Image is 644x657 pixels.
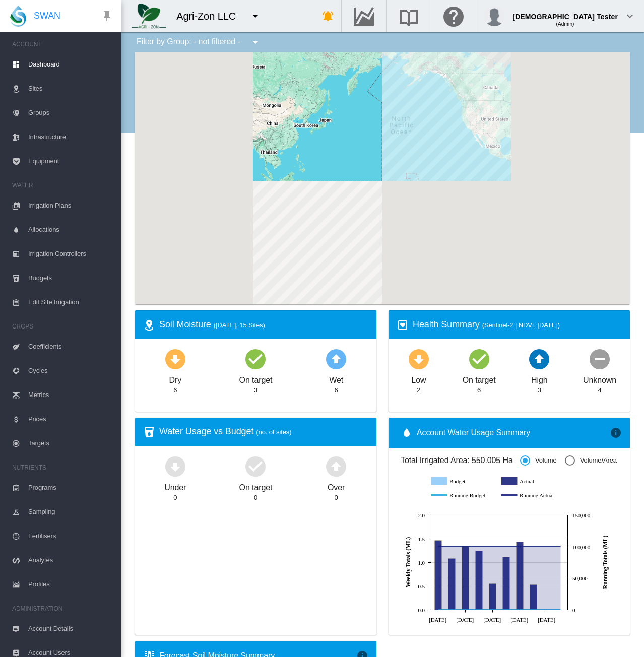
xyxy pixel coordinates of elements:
[483,616,501,622] tspan: [DATE]
[12,177,113,193] span: WATER
[510,616,528,622] tspan: [DATE]
[413,318,622,331] div: Health Summary
[214,321,265,329] span: ([DATE], 15 Sites)
[245,6,266,26] button: icon-menu-down
[602,535,609,589] tspan: Running Totals (ML)
[411,371,426,386] div: Low
[163,347,187,371] md-icon: icon-arrow-down-bold-circle
[28,101,113,125] span: Groups
[28,548,113,572] span: Analytes
[397,10,421,22] md-icon: Search the knowledge base
[28,149,113,173] span: Equipment
[143,426,155,438] md-icon: icon-cup-water
[335,386,338,395] div: 6
[490,544,494,548] circle: Running Actual Aug 9 100,562.71
[583,371,616,386] div: Unknown
[531,544,535,548] circle: Running Actual Aug 30 100,565.8
[538,616,555,622] tspan: [DATE]
[407,347,431,371] md-icon: icon-arrow-down-bold-circle
[518,544,522,548] circle: Running Actual Aug 23 100,565.27
[504,544,508,548] circle: Running Actual Aug 16 100,563.83
[449,608,454,612] circle: Running Budget Jul 19 20
[12,36,113,52] span: ACCOUNT
[441,10,466,22] md-icon: Click here for help
[456,616,474,622] tspan: [DATE]
[129,32,269,52] div: Filter by Group: - not filtered -
[610,427,622,439] md-icon: icon-information
[328,478,345,493] div: Over
[28,290,113,314] span: Edit Site Irrigation
[397,319,409,331] md-icon: icon-heart-box-outline
[417,386,420,395] div: 2
[28,359,113,383] span: Cycles
[558,544,562,548] circle: Running Actual Sep 13 100,565.8
[12,459,113,476] span: NUTRIENTS
[329,371,343,386] div: Wet
[28,572,113,597] span: Profiles
[405,537,412,587] tspan: Weekly Totals (ML)
[572,607,575,613] tspan: 0
[501,491,561,500] g: Running Actual
[254,386,257,395] div: 3
[463,371,496,386] div: On target
[598,386,602,395] div: 4
[239,478,273,493] div: On target
[477,608,481,612] circle: Running Budget Aug 2 20
[164,478,186,493] div: Under
[254,493,257,502] div: 0
[169,371,182,386] div: Dry
[132,4,166,29] img: 7FicoSLW9yRjj7F2+0uvjPufP+ga39vogPu+G1+wvBtcm3fNv859aGr42DJ5pXiEAAAAAAAAAAAAAAAAAAAAAAAAAAAAAAAAA...
[520,456,557,466] md-radio-button: Volume
[10,6,26,27] img: SWAN-Landscape-Logo-Colour-drop.png
[431,477,491,486] g: Budget
[256,428,291,436] span: (no. of sites)
[352,10,376,22] md-icon: Go to the Data Hub
[28,52,113,77] span: Dashboard
[418,512,425,518] tspan: 2.0
[159,425,368,438] div: Water Usage vs Budget
[173,493,177,502] div: 0
[467,347,491,371] md-icon: icon-checkbox-marked-circle
[482,321,560,329] span: (Sentinel-2 | NDVI, [DATE])
[477,544,481,548] circle: Running Actual Aug 2 100,562.16
[239,371,273,386] div: On target
[556,21,574,27] span: (Admin)
[572,512,591,518] tspan: 150,000
[538,386,541,395] div: 3
[558,608,562,612] circle: Running Budget Sep 13 20
[12,318,113,335] span: CROPS
[463,608,467,612] circle: Running Budget Jul 26 20
[417,427,610,438] span: Account Water Usage Summary
[249,10,262,22] md-icon: icon-menu-down
[418,560,425,566] tspan: 1.0
[504,608,508,612] circle: Running Budget Aug 16 20
[101,10,113,22] md-icon: icon-pin
[401,455,520,466] span: Total Irrigated Area: 550.005 Ha
[429,616,446,622] tspan: [DATE]
[28,242,113,266] span: Irrigation Controllers
[28,500,113,524] span: Sampling
[28,218,113,242] span: Allocations
[435,540,442,610] g: Actual Jul 12 1.47
[418,583,425,589] tspan: 0.5
[28,407,113,431] span: Prices
[28,335,113,359] span: Coefficients
[28,266,113,290] span: Budgets
[545,608,549,612] circle: Running Budget Sep 6 20
[28,193,113,218] span: Irrigation Plans
[176,9,245,23] div: Agri-Zon LLC
[449,544,454,548] circle: Running Actual Jul 19 100,559.55
[531,608,535,612] circle: Running Budget Aug 30 20
[173,386,177,395] div: 6
[324,347,348,371] md-icon: icon-arrow-up-bold-circle
[436,544,440,548] circle: Running Actual Jul 12 100,558.47
[28,524,113,548] span: Fertilisers
[324,454,348,478] md-icon: icon-arrow-up-bold-circle
[501,477,561,486] g: Actual
[588,347,612,371] md-icon: icon-minus-circle
[249,36,262,48] md-icon: icon-menu-down
[28,77,113,101] span: Sites
[159,318,368,331] div: Soil Moisture
[463,544,467,548] circle: Running Actual Jul 26 100,560.9
[143,319,155,331] md-icon: icon-map-marker-radius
